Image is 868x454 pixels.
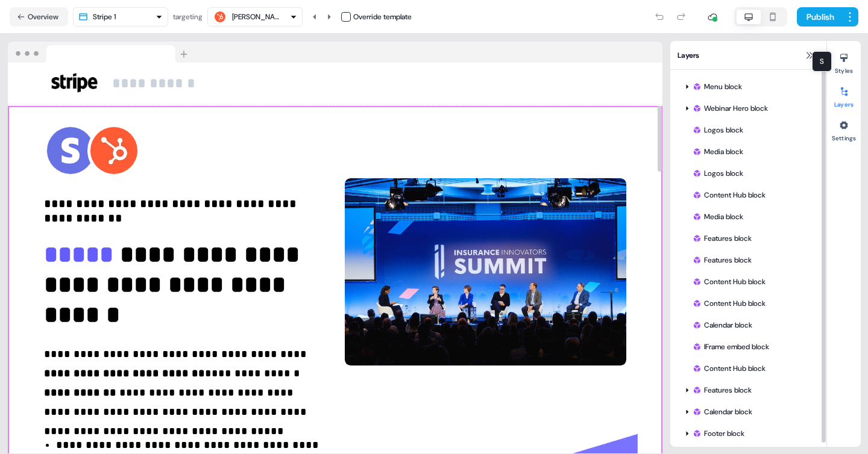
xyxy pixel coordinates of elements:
div: Calendar block [678,316,819,335]
div: Media block [678,142,819,161]
div: Logos block [692,167,814,179]
div: Features block [692,232,814,244]
div: Features block [678,250,819,270]
div: targeting [173,11,203,23]
div: Features block [678,229,819,248]
div: Features block [692,254,814,266]
div: S [812,51,832,72]
img: Image [345,178,626,365]
div: Calendar block [678,402,819,421]
div: Content Hub block [692,297,814,309]
div: Stripe 1 [93,11,116,23]
div: IFrame embed block [678,337,819,356]
img: Browser topbar [8,42,193,63]
div: Logos block [678,164,819,183]
div: Content Hub block [678,359,819,378]
div: Content Hub block [692,362,814,375]
button: Publish [797,7,841,26]
div: Webinar Hero block [678,99,819,118]
div: Content Hub block [678,294,819,313]
div: Logos block [678,120,819,140]
div: Content Hub block [678,185,819,205]
div: Media block [692,211,814,223]
button: Layers [827,82,861,108]
div: IFrame embed block [692,341,814,353]
div: Media block [692,146,814,158]
div: Features block [692,384,814,396]
div: Menu block [692,81,814,93]
div: Layers [670,41,826,70]
div: Logos block [692,124,814,136]
div: Media block [678,207,819,226]
div: Content Hub block [678,272,819,291]
div: Footer block [692,428,814,440]
div: Footer block [678,424,819,443]
button: Settings [827,116,861,142]
div: Webinar Hero block [692,102,814,114]
div: Content Hub block [692,276,814,288]
div: Menu block [678,77,819,96]
div: Calendar block [692,319,814,331]
div: Override template [353,11,412,23]
button: Overview [10,7,68,26]
div: Calendar block [692,406,814,418]
div: Content Hub block [692,189,814,201]
div: [PERSON_NAME] [232,11,280,23]
div: Image [345,124,626,365]
button: [PERSON_NAME] [207,7,303,26]
div: Features block [678,381,819,400]
button: Styles [827,48,861,75]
